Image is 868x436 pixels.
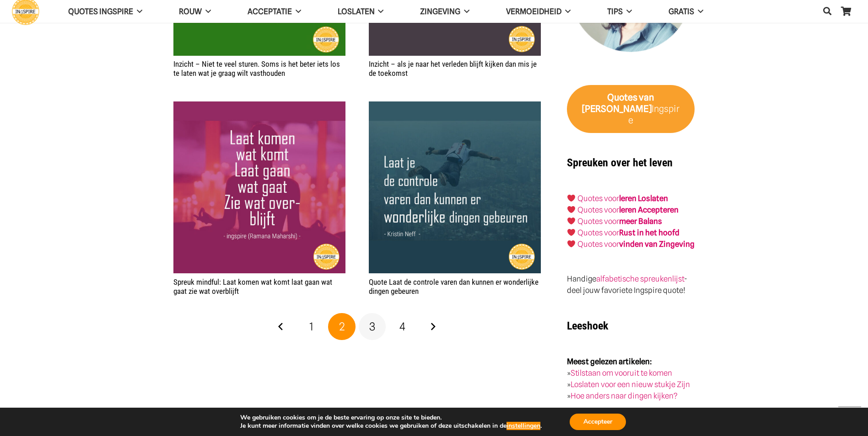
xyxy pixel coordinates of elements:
[619,239,695,249] strong: vinden van Zingeving
[571,380,690,389] a: Loslaten voor een nieuw stukje Zijn
[298,313,325,340] a: Pagina 1
[838,406,861,429] a: Terug naar top
[240,414,542,422] p: We gebruiken cookies om je de beste ervaring op onze site te bieden.
[240,422,542,430] p: Je kunt meer informatie vinden over welke cookies we gebruiken of deze uitschakelen in de .
[369,102,541,112] a: Quote Laat de controle varen dan kunnen er wonderlijke dingen gebeuren
[571,368,672,378] a: Stilstaan om vooruit te komen
[173,59,340,78] a: Inzicht – Niet te veel sturen. Soms is het beter iets los te laten wat je graag wilt vasthouden
[582,92,654,114] strong: van [PERSON_NAME]
[669,7,694,16] span: GRATIS
[567,229,575,236] img: ❤
[179,7,202,16] span: ROUW
[399,320,405,333] span: 4
[359,313,386,340] a: Pagina 3
[619,228,679,237] strong: Rust in het hoofd
[339,320,345,333] span: 2
[420,7,460,16] span: Zingeving
[248,7,292,16] span: Acceptatie
[173,102,345,112] a: Spreuk mindful: Laat komen wat komt laat gaan wat gaat zie wat overblijft
[607,7,623,16] span: TIPS
[577,194,619,203] a: Quotes voor
[818,0,836,22] a: Zoeken
[328,313,356,340] span: Pagina 2
[369,277,539,296] a: Quote Laat de controle varen dan kunnen er wonderlijke dingen gebeuren
[68,7,133,16] span: QUOTES INGSPIRE
[506,7,561,16] span: VERMOEIDHEID
[369,59,537,78] a: Inzicht – als je naar het verleden blijft kijken dan mis je de toekomst
[619,194,668,203] a: leren Loslaten
[567,273,695,296] p: Handige - deel jouw favoriete Ingspire quote!
[567,206,575,213] img: ❤
[577,217,662,226] a: Quotes voormeer Balans
[619,217,662,226] strong: meer Balans
[567,357,652,366] strong: Meest gelezen artikelen:
[389,313,416,340] a: Pagina 4
[567,319,608,332] strong: Leeshoek
[571,391,678,400] a: Hoe anders naar dingen kijken?
[567,85,695,133] a: Quotes van [PERSON_NAME]Ingspire
[567,194,575,202] img: ❤
[567,356,695,402] p: » » »
[577,239,695,249] a: Quotes voorvinden van Zingeving
[570,414,626,430] button: Accepteer
[309,320,313,333] span: 1
[619,205,679,214] a: leren Accepteren
[369,320,375,333] span: 3
[338,7,375,16] span: Loslaten
[173,277,332,296] a: Spreuk mindful: Laat komen wat komt laat gaan wat gaat zie wat overblijft
[567,217,575,225] img: ❤
[567,240,575,248] img: ❤
[507,422,540,430] button: instellingen
[596,274,684,283] a: alfabetische spreukenlijst
[577,228,679,237] a: Quotes voorRust in het hoofd
[369,101,541,273] img: Spreuk: Laat je de controle varen dan kunnen er wonderlijk dingen gebeuren
[567,156,673,169] strong: Spreuken over het leven
[173,101,345,273] img: Spreuk mindfulness: Laat komen wat komt laat gaan wat gaat zie wat overblijft - ingspire
[577,205,619,214] a: Quotes voor
[607,92,637,103] strong: Quotes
